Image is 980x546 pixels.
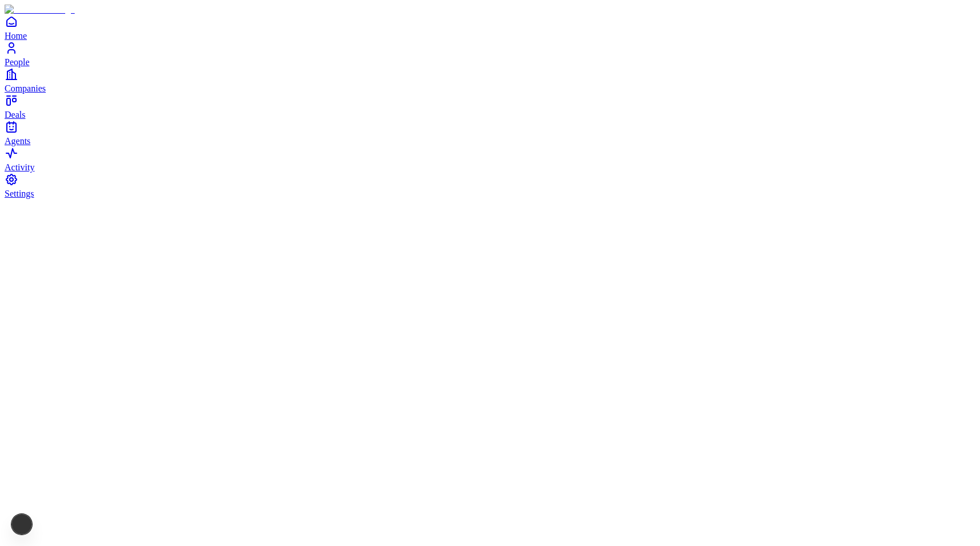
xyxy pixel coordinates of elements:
a: Deals [5,94,975,119]
a: Home [5,15,975,41]
a: Companies [5,67,975,93]
a: People [5,41,975,67]
a: Settings [5,173,975,198]
span: Home [5,31,27,41]
span: Activity [5,162,34,172]
span: Agents [5,136,30,146]
span: People [5,57,30,67]
span: Companies [5,83,46,93]
a: Agents [5,120,975,146]
span: Deals [5,110,25,119]
a: Activity [5,146,975,172]
span: Settings [5,189,34,198]
img: Item Brain Logo [5,5,75,15]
